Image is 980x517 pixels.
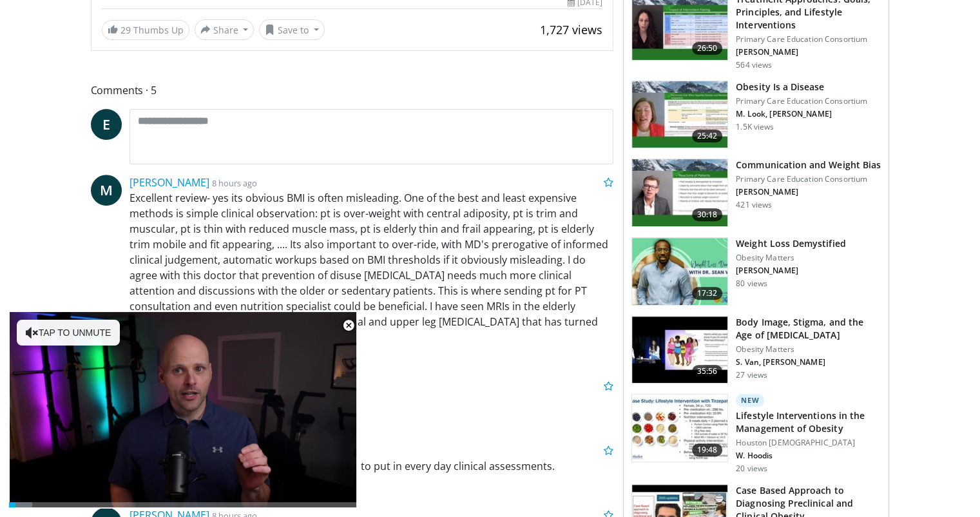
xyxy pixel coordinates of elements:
[736,237,845,250] h3: Weight Loss Demystified
[736,370,767,380] p: 27 views
[130,175,209,190] a: [PERSON_NAME]
[130,394,614,409] p: Transcript would be nice
[736,187,881,197] p: [PERSON_NAME]
[736,122,774,132] p: 1.5K views
[736,109,867,119] p: M. Look, [PERSON_NAME]
[632,238,727,305] img: b76c84dd-2c74-4201-93f6-c09e6cb04386.jpg.150x105_q85_crop-smart_upscale.jpg
[631,159,881,227] a: 30:18 Communication and Weight Bias Primary Care Education Consortium [PERSON_NAME] 421 views
[736,174,881,184] p: Primary Care Education Consortium
[736,34,881,44] p: Primary Care Education Consortium
[259,19,325,40] button: Save to
[91,82,614,99] span: Comments 5
[692,287,723,300] span: 17:32
[632,317,727,384] img: 5fbd49a0-1998-421a-8421-e7d3b6b665e3.150x105_q85_crop-smart_upscale.jpg
[212,177,257,189] small: 8 hours ago
[631,316,881,384] a: 35:56 Body Image, Stigma, and the Age of [MEDICAL_DATA] Obesity Matters S. Van, [PERSON_NAME] 27 ...
[631,237,881,306] a: 17:32 Weight Loss Demystified Obesity Matters [PERSON_NAME] 80 views
[736,159,881,171] h3: Communication and Weight Bias
[692,208,723,221] span: 30:18
[692,130,723,142] span: 25:42
[9,312,357,508] video-js: Video Player
[91,175,122,206] a: M
[736,394,764,407] p: New
[102,20,189,40] a: 29 Thumbs Up
[736,357,881,367] p: S. Van, [PERSON_NAME]
[336,312,361,339] button: Close
[736,253,845,263] p: Obesity Matters
[736,96,867,106] p: Primary Care Education Consortium
[631,81,881,149] a: 25:42 Obesity Is a Disease Primary Care Education Consortium M. Look, [PERSON_NAME] 1.5K views
[736,344,881,355] p: Obesity Matters
[736,451,881,461] p: W. Hoodis
[632,395,727,462] img: 4586ef85-64ea-4c47-8bfb-ab4f980b1896.150x105_q85_crop-smart_upscale.jpg
[130,190,614,345] p: Excellent review- yes its obvious BMI is often misleading. One of the best and least expensive me...
[91,109,122,140] a: E
[540,22,602,37] span: 1,727 views
[632,81,727,148] img: 54af4f86-c8cd-43bc-872b-07c2c4b6c206.150x105_q85_crop-smart_upscale.jpg
[130,458,614,474] p: Very educational, easy to understand, practical to put in every day clinical assessments.
[120,24,131,36] span: 29
[631,394,881,474] a: 19:48 New Lifestyle Interventions in the Management of Obesity Houston [DEMOGRAPHIC_DATA] W. Hood...
[632,159,727,226] img: b163a9ef-c5d7-4fe3-a8d2-d96f9063df7e.150x105_q85_crop-smart_upscale.jpg
[17,320,120,346] button: Tap to unmute
[736,47,881,57] p: [PERSON_NAME]
[736,60,772,70] p: 564 views
[736,266,845,276] p: [PERSON_NAME]
[692,365,723,378] span: 35:56
[736,463,767,474] p: 20 views
[736,81,867,93] h3: Obesity Is a Disease
[736,316,881,342] h3: Body Image, Stigma, and the Age of [MEDICAL_DATA]
[692,42,723,55] span: 26:50
[195,19,255,40] button: Share
[736,200,772,210] p: 421 views
[736,438,881,448] p: Houston [DEMOGRAPHIC_DATA]
[736,409,881,435] h3: Lifestyle Interventions in the Management of Obesity
[692,444,723,456] span: 19:48
[736,278,767,289] p: 80 views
